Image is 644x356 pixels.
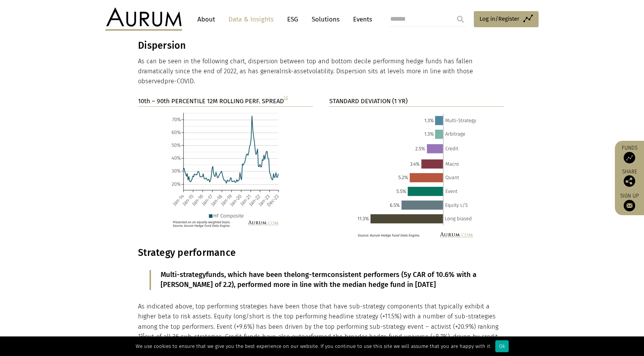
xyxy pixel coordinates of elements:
div: Ok [495,340,509,352]
a: Solutions [308,12,343,26]
a: About [194,12,219,26]
input: Submit [453,12,468,27]
span: risk-asset [281,68,309,75]
span: long-term [295,270,327,279]
a: [1] [284,96,288,100]
h3: Dispersion [138,40,504,51]
p: As indicated above, top performing strategies have been those that have sub-strategy components t... [138,302,504,352]
a: Sign up [619,193,640,211]
a: Log in/Register [474,11,539,27]
p: funds, which have been the consistent performers (5y CAR of 10.6% with a [PERSON_NAME] of 2.2), p... [161,270,483,290]
img: Access Funds [624,152,635,163]
h3: Strategy performance [138,247,504,259]
strong: 10th – 90th PERCENTILE 12M ROLLING PERF. SPREAD [138,97,288,105]
p: As can be seen in the following chart, dispersion between top and bottom decile performing hedge ... [138,56,504,87]
strong: STANDARD DEVIATION (1 YR) [329,97,407,105]
img: Aurum [105,8,182,31]
img: Share this post [624,175,635,187]
span: Log in/Register [480,14,519,23]
span: pre-COVID [164,77,194,85]
a: Funds [619,145,640,163]
sup: st [141,332,145,338]
span: Multi-strategy [161,270,206,279]
a: Data & Insights [225,12,278,26]
img: Sign up to our newsletter [624,200,635,211]
a: ESG [283,12,302,26]
div: Share [619,169,640,187]
a: Events [349,12,372,26]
